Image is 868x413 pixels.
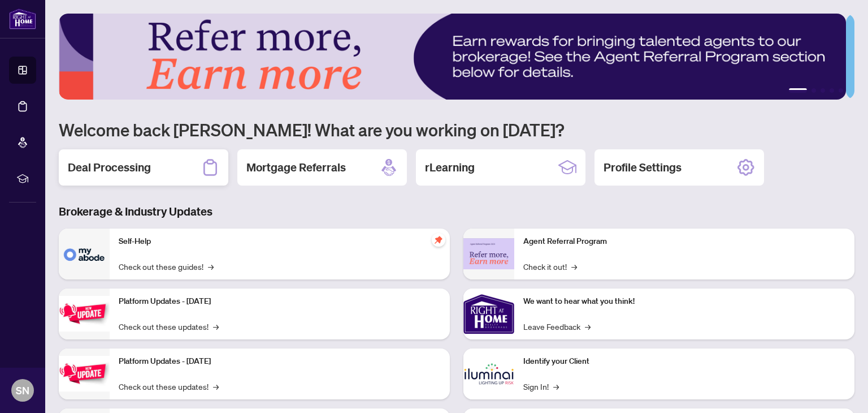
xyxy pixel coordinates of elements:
[425,160,475,175] h2: rLearning
[432,233,445,247] span: pushpin
[811,88,816,93] button: 2
[213,320,219,333] span: →
[789,88,807,93] button: 1
[119,260,214,273] a: Check out these guides!→
[523,320,591,333] a: Leave Feedback→
[59,204,854,220] h3: Brokerage & Industry Updates
[571,260,577,273] span: →
[9,8,36,29] img: logo
[523,380,559,393] a: Sign In!→
[59,356,110,392] img: Platform Updates - July 8, 2025
[59,229,110,279] img: Self-Help
[119,355,441,368] p: Platform Updates - [DATE]
[523,295,845,308] p: We want to hear what you think!
[59,296,110,332] img: Platform Updates - July 21, 2025
[523,260,577,273] a: Check it out!→
[119,320,219,333] a: Check out these updates!→
[463,289,514,339] img: We want to hear what you think!
[68,160,151,175] h2: Deal Processing
[839,88,843,93] button: 5
[604,160,682,175] h2: Profile Settings
[553,380,559,393] span: →
[523,235,845,248] p: Agent Referral Program
[16,382,29,398] span: SN
[119,235,441,248] p: Self-Help
[213,380,219,393] span: →
[59,14,846,100] img: Slide 0
[585,320,591,333] span: →
[119,380,219,393] a: Check out these updates!→
[246,160,346,175] h2: Mortgage Referrals
[463,349,514,399] img: Identify your Client
[208,260,214,273] span: →
[830,88,834,93] button: 4
[463,238,514,269] img: Agent Referral Program
[821,88,825,93] button: 3
[523,355,845,368] p: Identify your Client
[59,119,854,140] h1: Welcome back [PERSON_NAME]! What are you working on [DATE]?
[119,295,441,308] p: Platform Updates - [DATE]
[823,373,857,407] button: Open asap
